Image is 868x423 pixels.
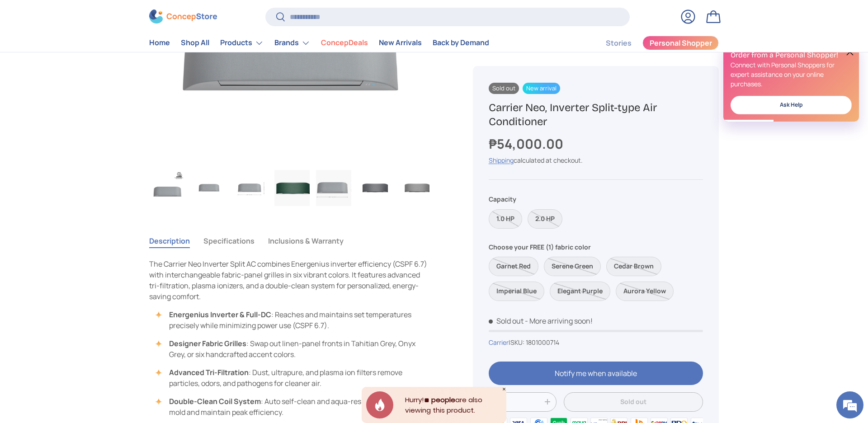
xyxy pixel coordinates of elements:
summary: Brands [269,34,316,52]
p: - More arriving soon! [525,316,593,326]
img: carrier-neo-aircon-with-fabric-panel-cover-serene-green-full-view-concepstore [274,170,310,206]
h2: Order from a Personal Shopper! [731,50,852,60]
nav: Primary [149,34,489,52]
label: Sold out [489,209,522,229]
label: Sold out [606,257,661,276]
div: calculated at checkout. [489,156,703,165]
summary: Products [215,34,269,52]
label: Sold out [489,282,544,301]
label: Sold out [616,282,674,301]
a: New Arrivals [379,34,422,52]
a: Carrier [489,338,509,347]
p: Connect with Personal Shoppers for expert assistance on your online purchases. [731,60,852,89]
legend: Capacity [489,195,516,204]
strong: Double-Clean Coil System [169,396,261,406]
a: Shipping [489,156,514,165]
label: Sold out [489,257,538,276]
span: | [509,338,559,347]
img: carrier-neo-aircon-with-fabric-panel-cover-gray-and-unit-dimensions-full-view-concepstore [233,170,268,206]
span: Sold out [489,316,524,326]
strong: Designer Fabric Grilles [169,338,246,348]
a: Ask Help [731,96,852,114]
label: Sold out [544,257,601,276]
a: Personal Shopper [642,36,719,50]
span: Sold out [489,83,519,94]
img: ConcepStore [149,10,217,24]
img: Carrier Neo, Inverter Split-type Air Conditioner [150,170,185,206]
label: Sold out [528,209,562,229]
img: carrier-neo-aircon-with-fabric-panel-cover-dark-gray-full-view-concepstore [358,170,393,206]
span: The Carrier Neo Inverter Split AC combines Energenius inverter efficiency (CSPF 6.7) with interch... [149,259,427,301]
li: : Dust, ultrapure, and plasma ion filters remove particles, odors, and pathogens for cleaner air. [158,367,429,389]
label: Sold out [550,282,610,301]
div: Close [502,387,506,391]
span: New arrival [523,83,560,94]
legend: Choose your FREE (1) fabric color [489,242,591,252]
a: ConcepDeals [321,34,368,52]
a: Back by Demand [433,34,489,52]
a: Shop All [181,34,209,52]
a: Stories [606,34,632,52]
li: : Swap out linen-panel fronts in Tahitian Grey, Onyx Grey, or six handcrafted accent colors. [158,338,429,360]
h1: Carrier Neo, Inverter Split-type Air Conditioner [489,101,703,129]
span: SKU: [510,338,524,347]
button: Description [149,230,190,251]
a: Home [149,34,170,52]
button: Specifications [203,230,255,251]
span: Personal Shopper [650,40,712,47]
li: : Auto self-clean and aqua-resin coating prevent mold and maintain peak efficiency. [158,396,429,418]
strong: ₱54,000.00 [489,135,566,153]
img: carrier-neo-ac-panel-with-dimensions [316,170,351,206]
nav: Secondary [584,34,719,52]
img: carrier-neo-aircon-with-fabric-panel-cover-light-gray-full-view-concepstore [399,170,434,206]
li: : Reaches and maintains set temperatures precisely while minimizing power use (CSPF 6.7). [158,309,429,331]
strong: Energenius Inverter & Full-DC [169,310,271,320]
button: Sold out [564,392,703,412]
span: 1801000714 [526,338,559,347]
strong: Advanced Tri-Filtration [169,367,249,377]
button: Inclusions & Warranty [268,230,344,251]
img: carrier-neo-inverter-with-gray-fabric-cover-full-view-concepstore [191,170,226,206]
